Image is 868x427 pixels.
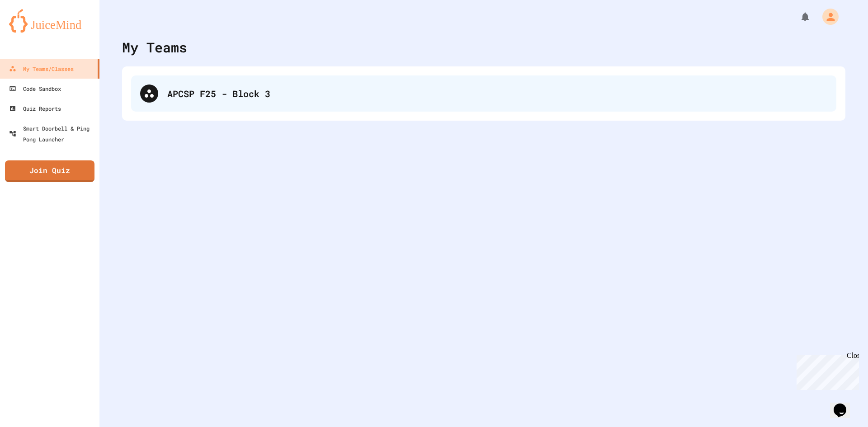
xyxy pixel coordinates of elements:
iframe: chat widget [793,352,859,390]
div: My Teams/Classes [9,63,74,74]
div: Quiz Reports [9,103,61,114]
div: Smart Doorbell & Ping Pong Launcher [9,123,96,145]
div: Code Sandbox [9,83,61,94]
iframe: chat widget [830,391,859,418]
div: My Teams [122,37,187,57]
div: APCSP F25 - Block 3 [131,75,836,112]
div: APCSP F25 - Block 3 [167,87,827,100]
img: logo-orange.svg [9,9,90,33]
div: My Notifications [783,9,813,24]
a: Join Quiz [5,160,94,182]
div: Chat with us now!Close [4,4,62,57]
div: My Account [813,6,841,27]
